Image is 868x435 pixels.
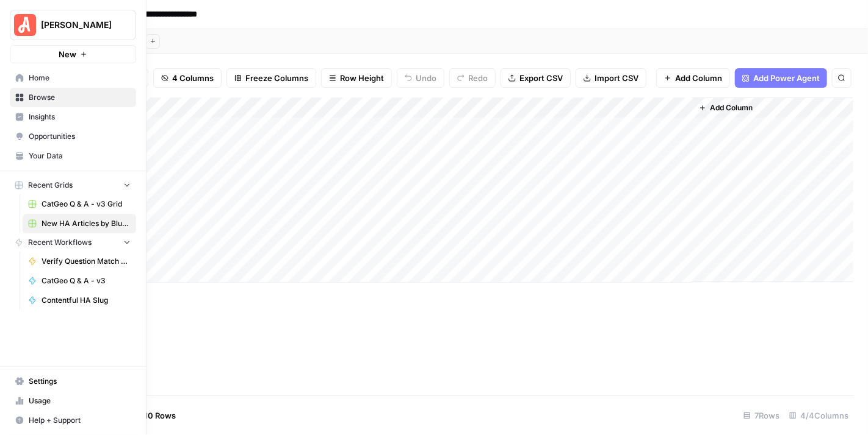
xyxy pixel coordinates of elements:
button: Add Column [656,68,730,88]
span: CatGeo Q & A - v3 Grid [42,199,131,210]
button: Help + Support [10,411,136,430]
span: Add 10 Rows [127,409,176,422]
button: Add Column [694,100,758,116]
button: New [10,45,136,63]
span: Import CSV [595,72,638,84]
span: Your Data [29,150,131,161]
span: CatGeo Q & A - v3 [42,275,131,286]
span: Recent Grids [28,180,73,191]
button: 4 Columns [153,68,222,88]
span: Add Power Agent [753,72,820,84]
a: New HA Articles by Blueprint Grid [23,214,136,233]
a: Settings [10,372,136,391]
a: CatGeo Q & A - v3 Grid [23,194,136,214]
span: Freeze Columns [245,72,308,84]
span: Home [29,72,131,83]
button: Workspace: Angi [10,10,136,40]
span: Row Height [340,72,384,84]
span: Insights [29,111,131,122]
span: Add Column [710,102,753,113]
a: Contentful HA Slug [23,291,136,310]
span: Opportunities [29,131,131,142]
button: Redo [449,68,496,88]
button: Row Height [321,68,392,88]
button: Add Power Agent [735,68,827,88]
span: New [59,48,76,60]
button: Export CSV [501,68,571,88]
span: New HA Articles by Blueprint Grid [42,218,131,229]
button: Freeze Columns [226,68,316,88]
span: Add Column [675,72,722,84]
div: 4/4 Columns [784,406,853,425]
span: Usage [29,395,131,406]
a: Your Data [10,146,136,166]
div: 7 Rows [739,406,784,425]
span: Contentful HA Slug [42,295,131,306]
span: Verify Question Match Template [42,256,131,267]
a: Opportunities [10,127,136,146]
a: CatGeo Q & A - v3 [23,271,136,291]
span: Settings [29,376,131,387]
button: Import CSV [576,68,646,88]
a: Browse [10,88,136,107]
button: Recent Grids [10,176,136,194]
a: Home [10,68,136,88]
button: Undo [397,68,444,88]
span: [PERSON_NAME] [41,19,115,31]
span: Export CSV [519,72,563,84]
span: 4 Columns [172,72,214,84]
span: Redo [468,72,488,84]
span: Browse [29,92,131,103]
button: Recent Workflows [10,233,136,252]
span: Help + Support [29,415,131,426]
span: Undo [416,72,436,84]
img: Angi Logo [14,14,36,36]
a: Verify Question Match Template [23,252,136,271]
a: Usage [10,391,136,411]
a: Insights [10,107,136,127]
span: Recent Workflows [28,237,92,248]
